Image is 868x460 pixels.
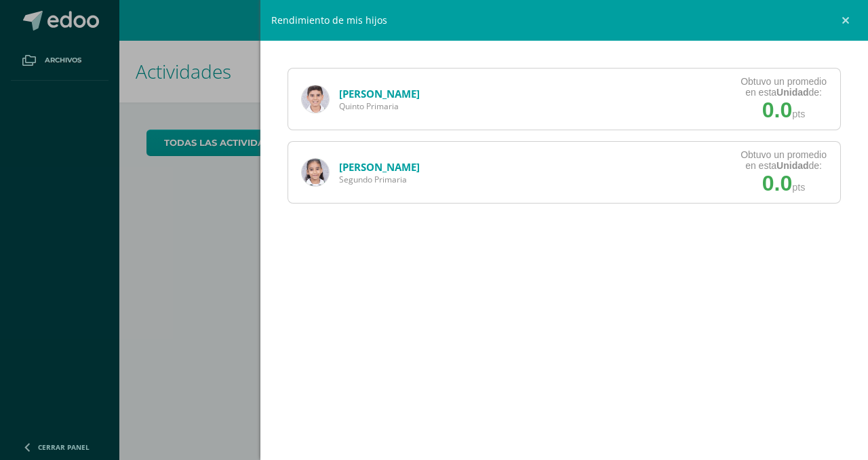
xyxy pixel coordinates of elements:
span: 0.0 [762,98,792,122]
span: pts [792,182,805,193]
a: [PERSON_NAME] [339,160,420,174]
a: [PERSON_NAME] [339,87,420,100]
div: Obtuvo un promedio en esta de: [741,149,827,171]
strong: Unidad [776,160,808,171]
span: pts [792,109,805,119]
img: fec1e71f1610ddf0adea3d136bbe3564.png [302,159,329,186]
span: Quinto Primaria [339,100,420,112]
img: eb15e01ffa0f51b382628b1c73886c7a.png [302,85,329,113]
span: 0.0 [762,171,792,195]
span: Segundo Primaria [339,174,420,185]
div: Obtuvo un promedio en esta de: [741,76,827,98]
strong: Unidad [776,87,808,98]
